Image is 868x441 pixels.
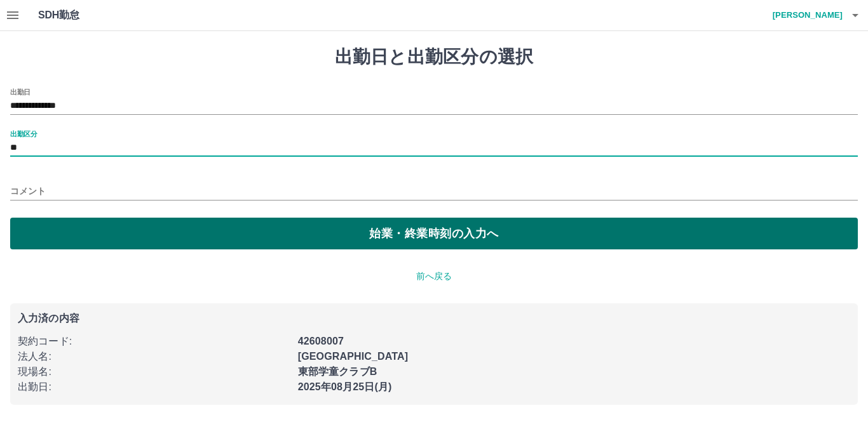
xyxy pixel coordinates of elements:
[18,379,290,395] p: 出勤日 :
[10,87,31,96] label: 出勤日
[298,336,344,346] b: 42608007
[10,46,858,68] h1: 出勤日と出勤区分の選択
[10,129,37,138] label: 出勤区分
[18,334,290,349] p: 契約コード :
[18,313,850,324] p: 入力済の内容
[18,349,290,364] p: 法人名 :
[10,270,858,283] p: 前へ戻る
[18,364,290,379] p: 現場名 :
[298,381,392,392] b: 2025年08月25日(月)
[298,366,377,377] b: 東部学童クラブB
[298,351,409,362] b: [GEOGRAPHIC_DATA]
[10,218,858,249] button: 始業・終業時刻の入力へ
